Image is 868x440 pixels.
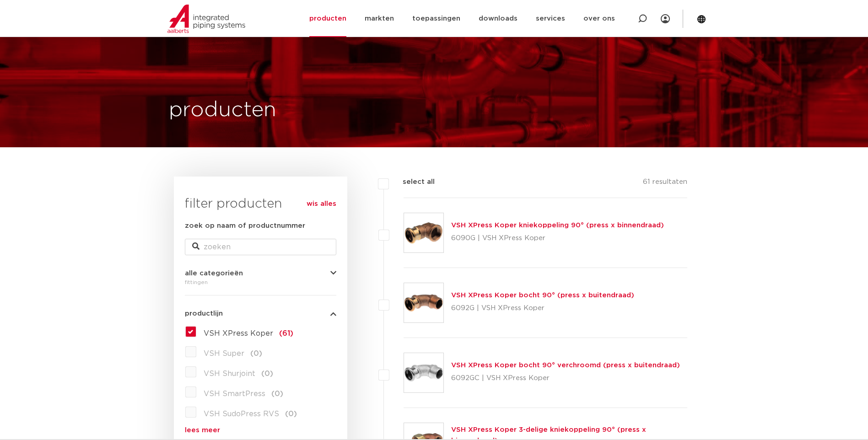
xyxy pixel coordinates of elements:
a: VSH XPress Koper bocht 90° verchroomd (press x buitendraad) [451,362,680,369]
input: zoeken [185,239,336,255]
h3: filter producten [185,195,336,213]
p: 61 resultaten [643,177,687,191]
span: (0) [261,370,273,377]
a: lees meer [185,427,336,434]
label: zoek op naam of productnummer [185,220,305,231]
button: alle categorieën [185,270,336,277]
img: Thumbnail for VSH XPress Koper bocht 90° verchroomd (press x buitendraad) [404,353,443,392]
span: (0) [271,390,283,397]
span: VSH SudoPress RVS [204,410,279,418]
span: VSH SmartPress [204,390,265,397]
span: VSH XPress Koper [204,330,273,337]
a: VSH XPress Koper bocht 90° (press x buitendraad) [451,292,634,299]
a: wis alles [307,199,336,209]
div: fittingen [185,277,336,288]
h1: producten [169,96,276,125]
span: (61) [279,330,293,337]
span: VSH Shurjoint [204,370,255,377]
label: select all [389,177,435,188]
span: alle categorieën [185,270,243,277]
p: 6090G | VSH XPress Koper [451,231,664,246]
span: VSH Super [204,350,244,357]
img: Thumbnail for VSH XPress Koper kniekoppeling 90° (press x binnendraad) [404,213,443,252]
span: (0) [285,410,297,418]
span: productlijn [185,310,223,317]
p: 6092GC | VSH XPress Koper [451,371,680,386]
img: Thumbnail for VSH XPress Koper bocht 90° (press x buitendraad) [404,283,443,322]
p: 6092G | VSH XPress Koper [451,301,634,316]
span: (0) [250,350,262,357]
button: productlijn [185,310,336,317]
a: VSH XPress Koper kniekoppeling 90° (press x binnendraad) [451,222,664,229]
